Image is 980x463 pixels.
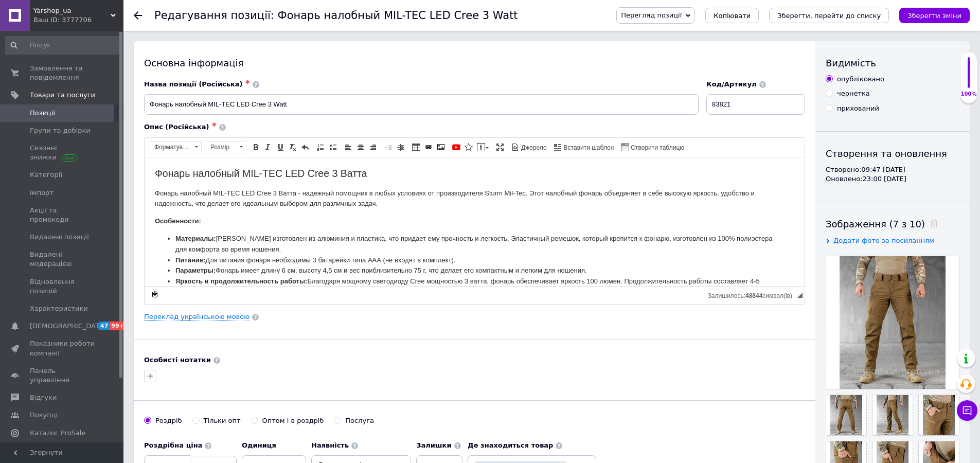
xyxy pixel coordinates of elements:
div: Повернутися назад [134,11,142,20]
span: Перегляд позиції [621,11,682,19]
div: Створено: 09:47 [DATE] [826,165,959,174]
div: Тільки опт [204,416,241,425]
span: 48844 [745,292,762,299]
li: Благодаря мощному светодиоду Cree мощностью 3 ватта, фонарь обеспечивает яркость 100 люмен. Продо... [31,119,629,140]
span: Групи та добірки [30,126,91,135]
span: Джерело [520,144,547,152]
button: Копіювати [705,8,759,23]
i: Зберегти зміни [907,12,961,20]
span: Форматування [149,141,191,153]
span: Назва позиції (Російська) [144,80,243,88]
b: Одиниця [242,441,276,449]
span: Опис (Російська) [144,123,209,131]
b: Особисті нотатки [144,356,211,364]
a: Вставити/видалити маркований список [327,141,338,153]
a: По правому краю [367,141,379,153]
h2: Фонарь налобный MIL-TEC LED Cree 3 Ватта [10,10,650,22]
span: Видалені модерацією [30,250,95,269]
a: Жирний (Ctrl+B) [250,141,261,153]
a: Вставити шаблон [553,141,616,153]
strong: Питание: [31,99,61,106]
a: Таблиця [411,141,422,153]
button: Зберегти зміни [899,8,970,23]
button: Чат з покупцем [957,400,977,421]
div: Ваш ID: 3777706 [33,15,123,25]
div: Зображення (7 з 10) [826,218,959,230]
span: Позиції [30,109,55,118]
span: Код/Артикул [706,80,757,88]
span: Yarshop_ua [33,6,111,15]
div: Оптом і в роздріб [262,416,324,425]
input: Пошук [5,36,121,55]
a: Переклад українською мовою [144,313,250,321]
span: Характеристики [30,304,88,313]
li: [PERSON_NAME] изготовлен из алюминия и пластика, что придает ему прочность и легкость. Эластичный... [31,76,629,98]
iframe: Редактор, E942DAD3-5184-4B01-A55A-3B72230FF881 [145,157,805,286]
a: Курсив (Ctrl+I) [262,141,274,153]
a: Зменшити відступ [383,141,394,153]
span: Додати фото за посиланням [833,237,934,244]
a: Зробити резервну копію зараз [149,289,161,300]
b: Роздрібна ціна [144,441,202,449]
a: Повернути (Ctrl+Z) [299,141,311,153]
a: Вставити повідомлення [475,141,490,153]
div: 100% [960,91,977,98]
span: Товари та послуги [30,91,95,100]
b: Де знаходиться товар [468,441,553,449]
strong: Параметры: [31,109,71,117]
a: Розмір [205,141,246,153]
li: Фонарь имеет длину 6 см, высоту 4,5 см и вес приблизительно 75 г, что делает его компактным и лег... [31,108,629,119]
div: Послуга [345,416,374,425]
b: Залишки [416,441,451,449]
span: Розмір [205,141,236,153]
p: Фонарь налобный MIL-TEC LED Cree 3 Ватта - надежный помощник в любых условиях от производителя St... [10,31,650,52]
a: Вставити/Редагувати посилання (Ctrl+L) [423,141,434,153]
div: опубліковано [837,75,884,84]
button: Зберегти, перейти до списку [769,8,889,23]
input: Наприклад, H&M жіноча сукня зелена 38 розмір вечірня максі з блискітками [144,94,699,115]
div: чернетка [837,89,870,98]
div: Основна інформація [144,57,805,69]
span: Відновлення позицій [30,277,95,296]
li: Для питания фонаря необходимы 3 батарейки типа ААА (не входят в комплект). [31,98,629,109]
a: Додати відео з YouTube [451,141,462,153]
span: Імпорт [30,188,54,198]
span: ✱ [212,121,217,128]
span: ✱ [245,79,250,85]
a: Створити таблицю [619,141,686,153]
i: Зберегти, перейти до списку [777,12,881,20]
h1: Редагування позиції: Фонарь налобный MIL-TEC LED Cree 3 Watt [154,9,518,22]
a: Збільшити відступ [395,141,406,153]
a: Джерело [510,141,548,153]
div: Роздріб [155,416,182,425]
a: Максимізувати [494,141,506,153]
a: По лівому краю [343,141,354,153]
a: Вставити іконку [463,141,474,153]
div: Оновлено: 23:00 [DATE] [826,174,959,184]
a: Видалити форматування [287,141,298,153]
span: Показники роботи компанії [30,339,95,358]
span: Замовлення та повідомлення [30,64,95,82]
span: Видалені позиції [30,233,89,242]
span: Вставити шаблон [562,144,614,152]
span: Категорії [30,170,62,180]
a: По центру [355,141,366,153]
span: 99+ [110,322,127,330]
span: 47 [98,322,110,330]
div: Створення та оновлення [826,147,959,160]
div: прихований [837,104,879,113]
a: Вставити/видалити нумерований список [315,141,326,153]
span: Покупці [30,411,58,420]
strong: Яркость и продолжительность работы: [31,120,163,128]
strong: Материалы: [31,77,72,85]
span: Сезонні знижки [30,144,95,162]
span: Копіювати [714,12,751,20]
strong: Особенности: [10,60,57,67]
div: 100% Якість заповнення [960,51,977,103]
div: Кiлькiсть символiв [708,290,797,299]
span: Створити таблицю [629,144,684,152]
a: Форматування [149,141,202,153]
body: Редактор, E942DAD3-5184-4B01-A55A-3B72230FF881 [10,10,650,168]
a: Зображення [435,141,447,153]
span: Відгуки [30,393,57,402]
